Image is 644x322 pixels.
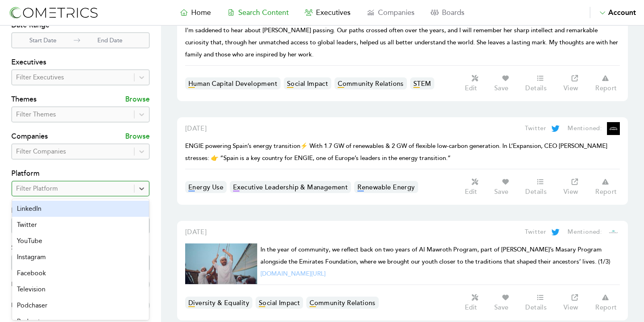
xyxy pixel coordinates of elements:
[442,8,464,17] span: Boards
[12,36,74,45] p: Start Date
[494,188,509,196] p: Save
[185,142,607,162] span: ENGIE powering Spain’s energy transition⚡ With 1.7 GW of renewables & 2 GW of flexible low-carbon...
[460,74,490,93] button: Edit
[359,7,423,18] a: Companies
[465,84,477,92] p: Edit
[465,303,477,312] p: Edit
[410,77,435,89] a: STEM
[525,303,547,312] p: Details
[354,181,418,193] a: Renewable Energy
[590,7,636,18] button: Account
[219,7,297,18] a: Search Content
[525,188,547,196] p: Details
[11,168,150,181] h4: Platform
[563,84,578,92] p: View
[11,242,150,255] h4: Sector
[260,270,326,278] a: [DOMAIN_NAME][URL]
[11,19,150,32] h4: Date Range
[11,56,150,69] h4: Executives
[11,131,48,143] h4: Companies
[525,84,547,92] p: Details
[559,293,591,312] a: View
[256,297,303,309] a: Social Impact
[608,8,636,17] span: Account
[125,93,150,106] p: Browse
[494,303,509,312] p: Save
[595,84,617,92] p: Report
[11,93,37,106] h4: Themes
[521,74,559,93] a: Details
[559,74,591,93] a: View
[12,233,149,249] div: YouTube
[378,8,415,17] span: Companies
[11,300,57,311] span: Documents Only
[568,227,602,237] p: Mentioned:
[230,181,351,193] a: Executive Leadership & Management
[525,227,547,237] p: Twitter
[8,5,99,20] img: logo-refresh-RPX2ODFg.svg
[297,7,359,18] a: Executives
[12,201,149,217] div: LinkedIn
[11,279,52,290] span: Executive Only
[423,7,473,18] a: Boards
[460,177,490,197] button: Edit
[568,124,602,133] p: Mentioned:
[185,77,281,89] a: Human Capital Development
[494,84,509,92] p: Save
[595,188,617,196] p: Report
[521,293,559,312] a: Details
[460,293,490,312] button: Edit
[559,177,591,197] a: View
[185,181,227,193] a: Energy Use
[260,246,610,278] span: In the year of community, we reflect back on two years of Al Mawroth Program, part of [PERSON_NAM...
[525,124,547,133] p: Twitter
[185,297,252,309] a: Diversity & Equality
[306,297,379,309] a: Community Relations
[125,131,150,143] p: Browse
[563,303,578,312] p: View
[80,36,140,45] p: End Date
[12,265,149,281] div: Facebook
[185,125,207,133] span: [DATE]
[12,249,149,265] div: Instagram
[559,226,620,239] a: Mentioned:
[316,8,351,17] span: Executives
[238,8,289,17] span: Search Content
[191,8,211,17] span: Home
[465,188,477,196] p: Edit
[12,281,149,297] div: Television
[185,227,207,237] a: [DATE]
[185,228,207,236] span: [DATE]
[334,77,407,89] a: Community Relations
[563,188,578,196] p: View
[185,124,207,133] a: [DATE]
[11,205,150,218] h4: Media Type
[185,243,257,284] img: Cometrics Content Result Image
[521,177,559,197] a: Details
[185,27,618,58] span: I'm saddened to hear about [PERSON_NAME] passing. Our paths crossed often over the years, and I w...
[595,303,617,312] p: Report
[172,7,219,18] a: Home
[284,77,331,89] a: Social Impact
[12,297,149,314] div: Podchaser
[559,122,620,135] a: Mentioned:
[12,217,149,233] div: Twitter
